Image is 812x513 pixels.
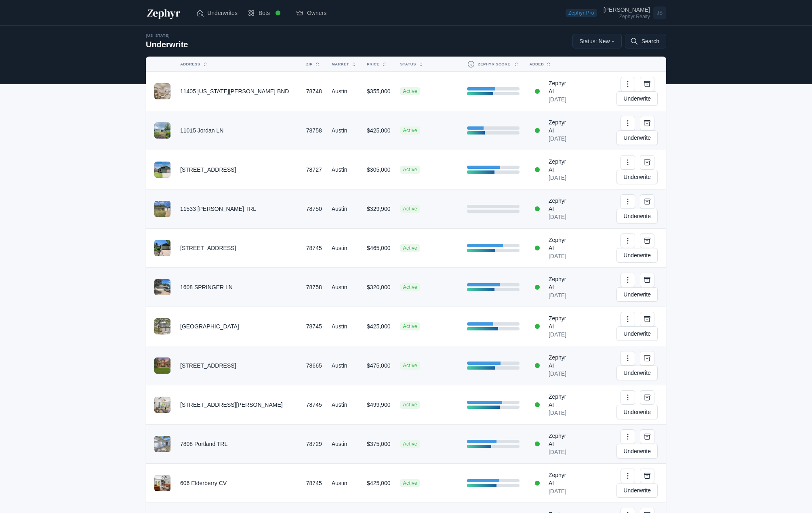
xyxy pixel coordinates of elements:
[327,72,362,111] td: Austin
[549,370,572,378] div: [DATE]
[467,60,475,68] svg: Zephyr Score
[362,268,395,307] td: $320,000
[549,275,572,291] div: Zephyr AI
[549,79,572,95] div: Zephyr AI
[327,385,362,425] td: Austin
[400,479,420,487] span: Active
[549,432,572,448] div: Zephyr AI
[616,209,658,223] a: Underwrite
[362,58,385,71] button: Price
[291,5,331,21] a: Owners
[301,111,327,150] td: 78758
[549,213,572,221] div: [DATE]
[549,471,572,487] div: Zephyr AI
[362,425,395,464] td: $375,000
[175,385,301,425] td: [STREET_ADDRESS][PERSON_NAME]
[549,448,572,456] div: [DATE]
[400,440,420,448] span: Active
[301,385,327,425] td: 78745
[362,385,395,425] td: $499,900
[625,34,666,48] button: Search
[301,464,327,503] td: 78745
[549,118,572,135] div: Zephyr AI
[524,58,568,71] button: Added
[301,189,327,229] td: 78750
[616,91,658,106] a: Underwrite
[327,346,362,385] td: Austin
[327,229,362,268] td: Austin
[616,248,658,263] a: Underwrite
[549,236,572,252] div: Zephyr AI
[301,58,317,71] button: Zip
[616,483,658,498] a: Underwrite
[616,444,658,458] a: Underwrite
[462,57,515,71] button: Zephyr Score
[259,9,270,17] span: Bots
[604,14,650,19] div: Zephyr Realty
[572,34,622,48] button: Status: New
[362,307,395,346] td: $425,000
[549,409,572,417] div: [DATE]
[604,5,666,21] a: Open user menu
[327,464,362,503] td: Austin
[549,353,572,370] div: Zephyr AI
[362,111,395,150] td: $425,000
[549,330,572,338] div: [DATE]
[327,58,352,71] button: Market
[604,7,650,13] div: [PERSON_NAME]
[207,9,238,17] span: Underwrites
[301,150,327,189] td: 78727
[566,9,597,17] span: Zephyr Pro
[146,32,188,39] div: [US_STATE]
[362,464,395,503] td: $425,000
[549,487,572,495] div: [DATE]
[616,405,658,419] a: Underwrite
[327,111,362,150] td: Austin
[549,393,572,409] div: Zephyr AI
[362,72,395,111] td: $355,000
[478,61,510,67] span: Zephyr Score
[175,189,301,229] td: 11533 [PERSON_NAME] TRL
[327,268,362,307] td: Austin
[191,5,242,21] a: Underwrites
[549,291,572,299] div: [DATE]
[301,307,327,346] td: 78745
[400,244,420,252] span: Active
[175,111,301,150] td: 11015 Jordan LN
[327,307,362,346] td: Austin
[307,9,326,17] span: Owners
[549,158,572,174] div: Zephyr AI
[175,464,301,503] td: 606 Elderberry CV
[400,322,420,330] span: Active
[549,135,572,143] div: [DATE]
[301,229,327,268] td: 78745
[362,150,395,189] td: $305,000
[362,229,395,268] td: $465,000
[395,58,452,71] button: Status
[301,268,327,307] td: 78758
[616,287,658,302] a: Underwrite
[400,401,420,409] span: Active
[400,126,420,135] span: Active
[146,39,188,50] h2: Underwrite
[549,197,572,213] div: Zephyr AI
[400,283,420,291] span: Active
[400,87,420,95] span: Active
[616,326,658,341] a: Underwrite
[175,425,301,464] td: 7808 Portland TRL
[175,346,301,385] td: [STREET_ADDRESS]
[242,2,291,24] a: Bots
[175,150,301,189] td: [STREET_ADDRESS]
[549,314,572,330] div: Zephyr AI
[362,346,395,385] td: $475,000
[400,166,420,174] span: Active
[616,170,658,184] a: Underwrite
[362,189,395,229] td: $329,900
[400,362,420,370] span: Active
[146,6,181,19] img: Zephyr Logo
[175,268,301,307] td: 1608 SPRINGER LN
[549,174,572,182] div: [DATE]
[301,346,327,385] td: 78665
[616,366,658,380] a: Underwrite
[549,252,572,260] div: [DATE]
